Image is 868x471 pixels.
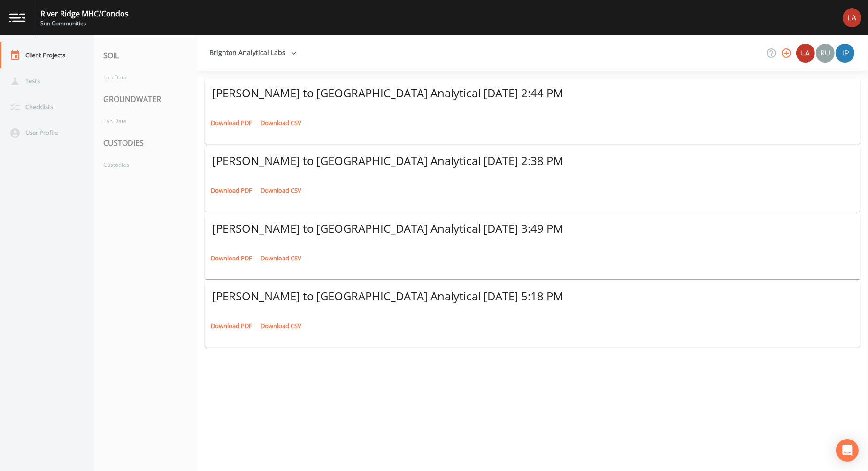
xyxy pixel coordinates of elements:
[94,69,188,86] a: Lab Data
[258,183,304,198] a: Download CSV
[258,319,304,333] a: Download CSV
[843,8,861,27] img: bd2ccfa184a129701e0c260bc3a09f9b
[212,153,853,168] div: [PERSON_NAME] to [GEOGRAPHIC_DATA] Analytical [DATE] 2:38 PM
[815,44,835,63] div: Russell Schindler
[9,13,25,22] img: logo
[835,44,855,63] div: Joshua gere Paul
[836,439,859,462] div: Open Intercom Messenger
[94,112,188,130] a: Lab Data
[212,221,853,236] div: [PERSON_NAME] to [GEOGRAPHIC_DATA] Analytical [DATE] 3:49 PM
[94,130,197,156] div: CUSTODIES
[796,44,815,63] div: Brighton Analytical
[40,19,129,28] div: Sun Communities
[94,86,197,112] div: GROUNDWATER
[258,251,304,266] a: Download CSV
[208,183,254,198] a: Download PDF
[212,86,853,101] div: [PERSON_NAME] to [GEOGRAPHIC_DATA] Analytical [DATE] 2:44 PM
[836,44,854,63] img: 41241ef155101aa6d92a04480b0d0000
[94,156,188,173] a: Custodies
[40,8,129,19] div: River Ridge MHC/Condos
[796,44,815,63] img: bd2ccfa184a129701e0c260bc3a09f9b
[258,116,304,130] a: Download CSV
[816,44,835,63] img: a5c06d64ce99e847b6841ccd0307af82
[94,42,197,69] div: SOIL
[206,44,300,62] button: Brighton Analytical Labs
[208,251,254,266] a: Download PDF
[208,116,254,130] a: Download PDF
[212,289,853,304] div: [PERSON_NAME] to [GEOGRAPHIC_DATA] Analytical [DATE] 5:18 PM
[208,319,254,333] a: Download PDF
